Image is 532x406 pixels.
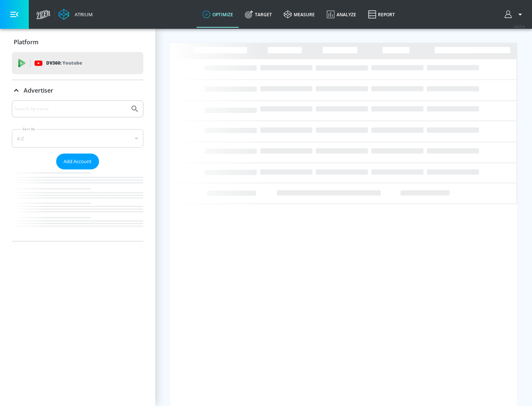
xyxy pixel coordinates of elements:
a: Target [239,1,278,28]
p: DV360: [46,59,82,67]
input: Search by name [15,104,127,114]
span: Add Account [64,157,92,166]
button: Add Account [56,154,99,169]
p: Advertiser [24,86,53,94]
p: Platform [14,38,38,46]
div: DV360: Youtube [12,52,143,74]
div: Advertiser [12,80,143,101]
p: Youtube [62,59,82,67]
nav: list of Advertiser [12,169,143,241]
span: v 4.25.4 [514,24,525,28]
div: Atrium [72,11,93,18]
a: Report [362,1,401,28]
label: Sort By [21,127,37,131]
div: Platform [12,32,143,52]
a: measure [278,1,321,28]
a: Analyze [321,1,362,28]
div: Advertiser [12,100,143,241]
a: optimize [197,1,239,28]
div: A-Z [12,129,143,148]
a: Atrium [58,9,93,20]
